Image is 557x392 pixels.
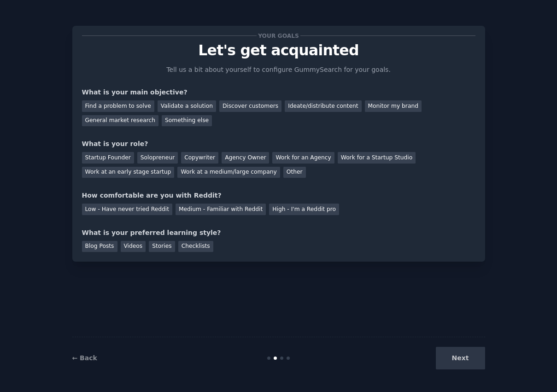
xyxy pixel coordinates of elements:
[82,228,475,238] div: What is your preferred learning style?
[365,100,422,112] div: Monitor my brand
[257,31,301,41] span: Your goals
[163,65,395,75] p: Tell us a bit about yourself to configure GummySearch for your goals.
[219,100,281,112] div: Discover customers
[149,241,175,252] div: Stories
[82,100,154,112] div: Find a problem to solve
[162,115,212,127] div: Something else
[181,152,218,164] div: Copywriter
[338,152,416,164] div: Work for a Startup Studio
[121,241,146,252] div: Videos
[82,204,172,215] div: Low - Have never tried Reddit
[82,42,475,59] p: Let's get acquainted
[82,115,159,127] div: General market research
[82,152,134,164] div: Startup Founder
[72,354,97,362] a: ← Back
[137,152,178,164] div: Solopreneur
[178,241,213,252] div: Checklists
[176,204,266,215] div: Medium - Familiar with Reddit
[222,152,269,164] div: Agency Owner
[82,191,475,200] div: How comfortable are you with Reddit?
[283,167,306,178] div: Other
[158,100,216,112] div: Validate a solution
[285,100,361,112] div: Ideate/distribute content
[177,167,280,178] div: Work at a medium/large company
[82,139,475,149] div: What is your role?
[269,204,339,215] div: High - I'm a Reddit pro
[82,167,175,178] div: Work at an early stage startup
[272,152,334,164] div: Work for an Agency
[82,88,475,97] div: What is your main objective?
[82,241,117,252] div: Blog Posts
